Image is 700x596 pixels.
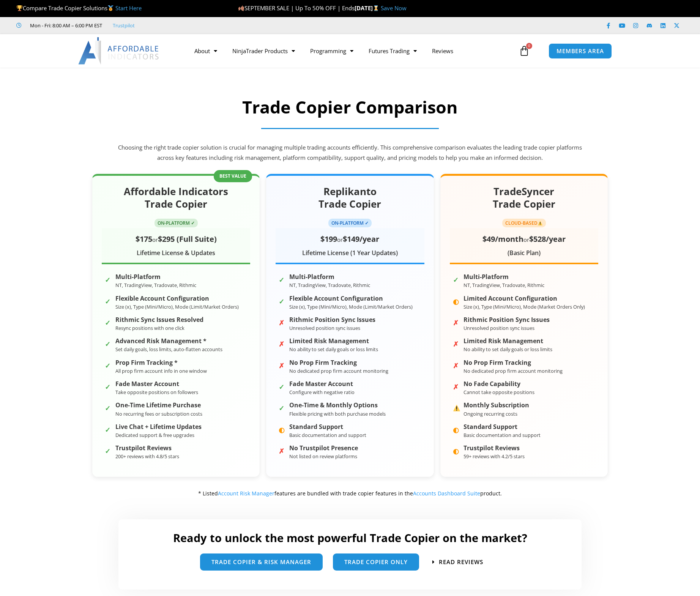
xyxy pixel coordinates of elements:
div: (Basic Plan) [450,248,598,259]
span: Compare Trade Copier Solutions [16,4,142,12]
strong: Standard Support [289,423,366,430]
span: ✓ [105,359,112,366]
span: ✓ [279,274,285,281]
span: ✗ [279,317,285,323]
strong: One-Time Lifetime Purchase [115,402,202,409]
small: NT, TradingView, Tradovate, Rithmic [464,282,544,289]
span: ✓ [279,381,285,388]
small: No ability to set daily goals or loss limits [289,346,378,353]
strong: Advanced Risk Management * [115,337,222,345]
a: Accounts Dashboard Suite [413,490,480,497]
strong: Live Chat + Lifetime Updates [115,423,202,430]
strong: [DATE] [355,4,381,12]
span: SEPTEMBER SALE | Up To 50% OFF | Ends [238,4,355,12]
span: ON-PLATFORM ✓ [328,219,372,227]
strong: One-Time & Monthly Options [289,402,386,409]
span: $175 [136,234,152,244]
strong: Rithmic Sync Issues Resolved [115,316,203,323]
small: Resync positions with one click [115,325,184,331]
img: 🏆 [17,5,22,11]
img: LogoAI | Affordable Indicators – NinjaTrader [78,37,160,65]
strong: No Prop Firm Tracking [464,359,563,366]
span: ✗ [279,445,285,452]
span: ✗ [453,338,460,345]
strong: No Trustpilot Presence [289,445,358,452]
strong: Multi-Platform [115,273,196,281]
small: No ability to set daily goals or loss limits [464,346,552,353]
strong: Trustpilot Reviews [115,445,179,452]
span: ✗ [453,317,460,323]
a: Save Now [381,4,407,12]
span: ✓ [279,402,285,409]
strong: No Fade Capability [464,380,534,388]
span: $295 (Full Suite) [158,234,217,244]
small: Cannot take opposite positions [464,389,534,396]
span: trade copier & Risk manager [211,559,311,565]
img: ⌛ [373,5,379,11]
span: $528/year [529,234,566,244]
h2: TradeSyncer Trade Copier [450,185,598,211]
h2: Ready to unlock the most powerful Trade Copier on the market? [126,531,574,545]
span: 0 [526,43,532,49]
strong: Standard Support [464,423,541,430]
h2: Replikanto Trade Copier [276,185,424,211]
img: 🥇 [108,5,114,11]
div: or [276,232,424,246]
a: NinjaTrader Products [225,42,303,60]
small: No dedicated prop firm account monitoring [289,367,388,374]
a: MEMBERS AREA [549,43,612,59]
span: Mon - Fri: 8:00 AM – 6:00 PM EST [28,21,102,30]
div: Lifetime License & Updates [102,248,250,259]
strong: Limited Risk Management [289,337,378,345]
span: ✓ [105,402,112,409]
img: ⚠ [538,221,542,225]
small: Configure with negative ratio [289,389,355,396]
a: Futures Trading [361,42,424,60]
strong: Monthly Subscription [464,402,529,409]
nav: Menu [187,42,517,60]
span: ✓ [105,424,112,430]
strong: Prop Firm Tracking * [115,359,207,366]
span: Read Reviews [439,559,483,565]
span: ✗ [453,381,460,388]
small: Not listed on review platforms [289,453,357,460]
span: Trade Copier Only [344,559,408,565]
small: Basic documentation and support [464,432,541,438]
span: ON-PLATFORM ✓ [155,219,198,227]
small: NT, TradingView, Tradovate, Rithmic [115,282,196,289]
strong: Trustpilot Reviews [464,445,525,452]
small: Unresolved position sync issues [289,325,360,331]
strong: Multi-Platform [464,273,544,281]
strong: Flexible Account Configuration [115,295,239,302]
div: Lifetime License (1 Year Updates) [276,248,424,259]
small: No dedicated prop firm account monitoring [464,367,563,374]
span: ◐ [453,445,460,452]
span: ✓ [105,381,112,388]
span: ✓ [105,317,112,323]
a: trade copier & Risk manager [200,553,323,571]
small: Flexible pricing with both purchase models [289,410,386,417]
span: ✓ [453,274,460,281]
small: 59+ reviews with 4.2/5 stars [464,453,525,460]
small: Ongoing recurring costs [464,410,517,417]
a: Programming [303,42,361,60]
img: ⚠ [453,405,460,412]
small: Set daily goals, loss limits, auto-flatten accounts [115,346,222,353]
a: Read Reviews [432,559,483,565]
strong: Limited Risk Management [464,337,552,345]
strong: Fade Master Account [115,380,198,388]
span: ✓ [279,295,285,302]
span: ✓ [105,295,112,302]
strong: Rithmic Position Sync Issues [464,316,550,323]
span: CLOUD-BASED [502,219,546,227]
h2: Trade Copier Comparison [117,96,583,118]
span: ✗ [279,359,285,366]
small: Size (x), Type (Mini/Micro), Mode (Market Orders Only) [464,303,585,310]
span: ◐ [279,424,285,430]
strong: Rithmic Position Sync Issues [289,316,375,323]
span: ◐ [453,295,460,302]
strong: Fade Master Account [289,380,355,388]
span: MEMBERS AREA [557,48,604,54]
div: * Listed features are bundled with trade copier features in the product. [92,489,608,498]
a: 0 [508,40,541,62]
